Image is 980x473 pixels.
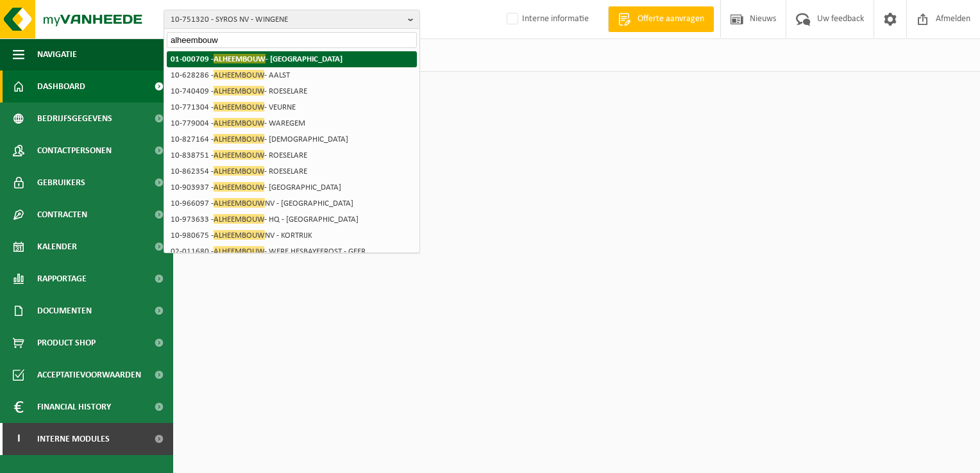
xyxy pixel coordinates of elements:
[214,150,264,160] span: ALHEEMBOUW
[167,228,417,244] li: 10-980675 - NV - KORTRIJK
[37,199,87,231] span: Contracten
[37,38,77,71] span: Navigatie
[167,179,417,195] li: 10-903937 - - [GEOGRAPHIC_DATA]
[214,166,264,176] span: ALHEEMBOUW
[214,102,264,112] span: ALHEEMBOUW
[167,83,417,99] li: 10-740409 - - ROESELARE
[634,13,707,26] span: Offerte aanvragen
[214,118,264,128] span: ALHEEMBOUW
[171,54,342,63] strong: 01-000709 - - [GEOGRAPHIC_DATA]
[37,231,77,263] span: Kalender
[214,246,264,256] span: ALHEEMBOUW
[167,115,417,131] li: 10-779004 - - WAREGEM
[37,71,85,103] span: Dashboard
[214,54,266,63] span: ALHEEMBOUW
[37,423,110,455] span: Interne modules
[214,86,264,95] span: ALHEEMBOUW
[167,99,417,115] li: 10-771304 - - VEURNE
[214,230,265,240] span: ALHEEMBOUW
[37,167,85,199] span: Gebruikers
[167,195,417,212] li: 10-966097 - NV - [GEOGRAPHIC_DATA]
[167,163,417,179] li: 10-862354 - - ROESELARE
[37,327,96,359] span: Product Shop
[214,214,264,224] span: ALHEEMBOUW
[37,103,112,135] span: Bedrijfsgegevens
[164,10,420,29] button: 10-751320 - SYROS NV - WINGENE
[37,263,87,295] span: Rapportage
[214,134,264,144] span: ALHEEMBOUW
[504,10,589,29] label: Interne informatie
[167,67,417,83] li: 10-628286 - - AALST
[37,135,112,167] span: Contactpersonen
[167,212,417,228] li: 10-973633 - - HQ - [GEOGRAPHIC_DATA]
[171,10,403,29] span: 10-751320 - SYROS NV - WINGENE
[13,423,24,455] span: I
[37,391,111,423] span: Financial History
[214,70,264,79] span: ALHEEMBOUW
[167,131,417,147] li: 10-827164 - - [DEMOGRAPHIC_DATA]
[37,359,141,391] span: Acceptatievoorwaarden
[37,295,92,327] span: Documenten
[608,6,714,32] a: Offerte aanvragen
[214,198,265,208] span: ALHEEMBOUW
[214,182,264,192] span: ALHEEMBOUW
[167,147,417,163] li: 10-838751 - - ROESELARE
[167,32,417,48] input: Zoeken naar gekoppelde vestigingen
[167,244,417,260] li: 02-011680 - - WERF HESBAYEFROST - GEER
